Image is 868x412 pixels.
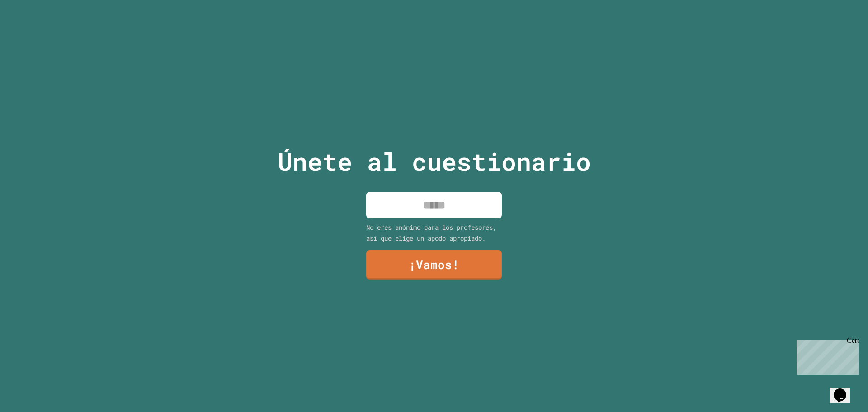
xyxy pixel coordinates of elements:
[409,256,459,272] font: ¡Vamos!
[366,223,496,242] font: No eres anónimo para los profesores, así que elige un apodo apropiado.
[793,336,859,375] iframe: widget de chat
[4,4,62,66] div: ¡Chatea con nosotros ahora!Cerca
[278,145,591,178] font: Únete al cuestionario
[830,376,859,403] iframe: widget de chat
